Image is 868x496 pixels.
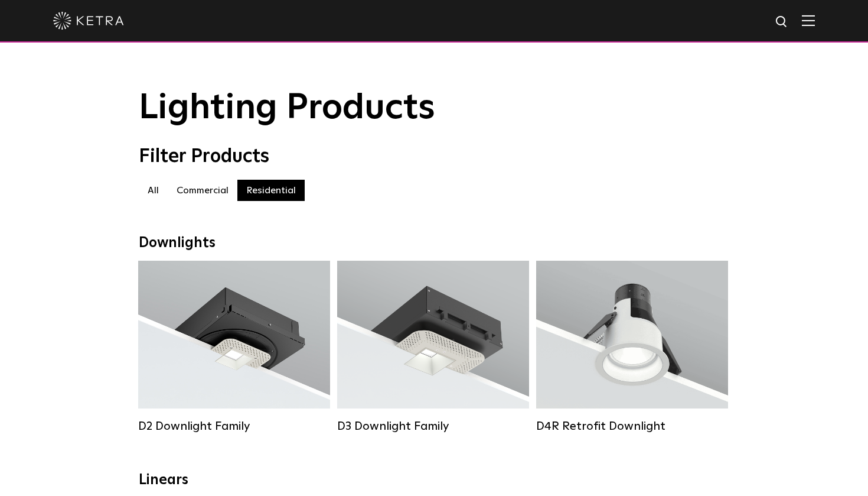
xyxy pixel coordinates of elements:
[138,419,330,433] div: D2 Downlight Family
[536,261,728,432] a: D4R Retrofit Downlight Lumen Output:800Colors:White / BlackBeam Angles:15° / 25° / 40° / 60°Watta...
[536,419,728,433] div: D4R Retrofit Downlight
[775,15,789,30] img: search icon
[237,180,305,201] label: Residential
[138,261,330,432] a: D2 Downlight Family Lumen Output:1200Colors:White / Black / Gloss Black / Silver / Bronze / Silve...
[337,261,529,432] a: D3 Downlight Family Lumen Output:700 / 900 / 1100Colors:White / Black / Silver / Bronze / Paintab...
[337,419,529,433] div: D3 Downlight Family
[53,12,124,30] img: ketra-logo-2019-white
[139,90,435,126] span: Lighting Products
[139,472,729,489] div: Linears
[139,180,168,201] label: All
[139,235,729,252] div: Downlights
[139,145,729,168] div: Filter Products
[802,15,815,26] img: Hamburger%20Nav.svg
[168,180,237,201] label: Commercial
